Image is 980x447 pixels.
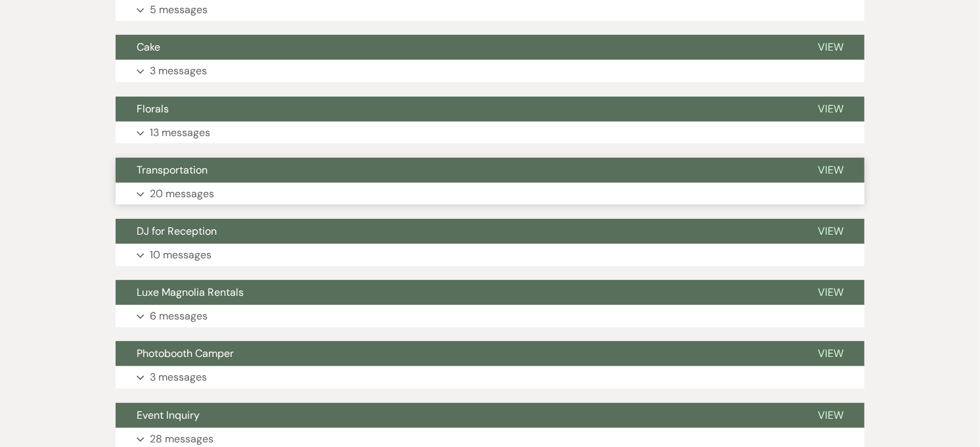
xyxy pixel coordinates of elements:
[150,62,207,80] p: 3 messages
[797,341,864,366] button: View
[116,403,797,428] button: Event Inquiry
[797,403,864,428] button: View
[116,158,797,183] button: Transportation
[797,280,864,305] button: View
[137,285,244,299] span: Luxe Magnolia Rentals
[116,60,864,82] button: 3 messages
[137,346,234,360] span: Photobooth Camper
[818,102,843,116] span: View
[818,40,843,54] span: View
[116,341,797,366] button: Photobooth Camper
[818,408,843,422] span: View
[137,408,200,422] span: Event Inquiry
[797,219,864,244] button: View
[137,102,169,116] span: Florals
[116,219,797,244] button: DJ for Reception
[116,280,797,305] button: Luxe Magnolia Rentals
[818,163,843,177] span: View
[818,285,843,299] span: View
[818,224,843,238] span: View
[137,224,217,238] span: DJ for Reception
[137,40,160,54] span: Cake
[797,158,864,183] button: View
[818,346,843,360] span: View
[116,97,797,122] button: Florals
[150,1,208,18] p: 5 messages
[116,366,864,388] button: 3 messages
[150,247,212,264] p: 10 messages
[797,97,864,122] button: View
[150,308,208,325] p: 6 messages
[137,163,208,177] span: Transportation
[116,244,864,266] button: 10 messages
[150,124,210,141] p: 13 messages
[116,35,797,60] button: Cake
[150,369,207,386] p: 3 messages
[116,305,864,327] button: 6 messages
[116,122,864,144] button: 13 messages
[150,185,214,202] p: 20 messages
[116,183,864,205] button: 20 messages
[797,35,864,60] button: View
